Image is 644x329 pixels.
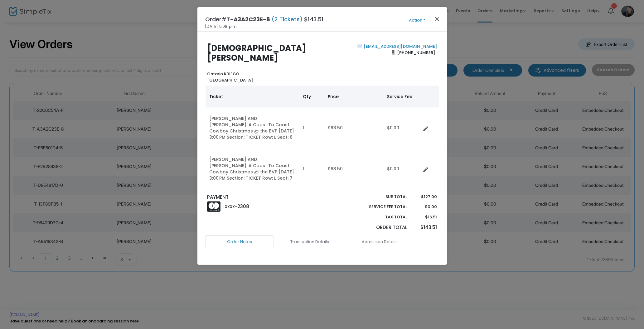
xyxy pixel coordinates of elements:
[270,15,304,23] span: (2 Tickets)
[383,107,421,148] td: $0.00
[433,15,441,23] button: Close
[355,204,408,210] p: Service Fee Total
[362,43,437,49] a: [EMAIL_ADDRESS][DOMAIN_NAME]
[324,107,383,148] td: $63.50
[414,204,437,210] p: $0.00
[275,235,344,248] a: Transaction Details
[205,235,274,248] a: Order Notes
[414,224,437,231] p: $143.51
[414,214,437,220] p: $16.51
[207,194,319,201] p: PAYMENT
[324,148,383,189] td: $63.50
[299,86,324,107] th: Qty
[355,214,408,220] p: Tax Total
[383,86,421,107] th: Service Fee
[414,194,437,200] p: $127.00
[226,15,270,23] span: T-A3A2C23E-8
[205,23,237,30] span: [DATE] 5:08 p.m.
[235,203,249,210] span: -2308
[355,194,408,200] p: Sub total
[206,86,439,189] div: Data table
[383,148,421,189] td: $0.00
[346,235,414,248] a: Admission Details
[395,47,437,57] span: [PHONE_NUMBER]
[299,107,324,148] td: 1
[225,204,235,209] span: XXXX
[205,15,323,23] h4: Order# $143.51
[207,42,306,63] b: [DEMOGRAPHIC_DATA][PERSON_NAME]
[355,224,408,231] p: Order Total
[207,71,253,83] b: Ontario K0L1C0 [GEOGRAPHIC_DATA]
[324,86,383,107] th: Price
[299,148,324,189] td: 1
[206,107,299,148] td: [PERSON_NAME] AND [PERSON_NAME]: A Coast To Coast Cowboy Christmas @ the BVP [DATE] 3:00 PM Secti...
[399,17,436,24] button: Action
[206,86,299,107] th: Ticket
[206,148,299,189] td: [PERSON_NAME] AND [PERSON_NAME]: A Coast To Coast Cowboy Christmas @ the BVP [DATE] 3:00 PM Secti...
